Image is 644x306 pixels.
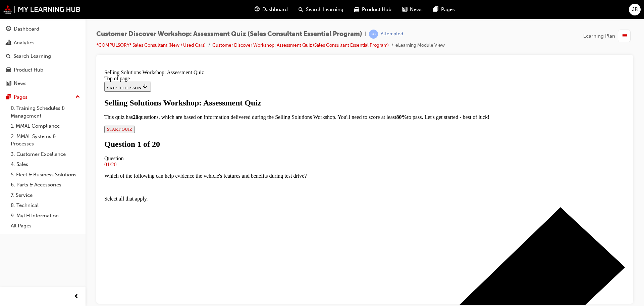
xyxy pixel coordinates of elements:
[583,30,633,42] button: Learning Plan
[74,293,79,301] span: prev-icon
[629,4,641,15] button: JB
[410,6,423,13] span: News
[6,40,11,46] span: chart-icon
[96,42,206,48] a: *COMPULSORY* Sales Consultant (New / Used Cars)
[14,80,26,87] div: News
[8,211,83,221] a: 9. MyLH Information
[402,5,407,14] span: news-icon
[362,6,391,13] span: Product Hub
[3,37,83,49] a: Analytics
[6,53,11,59] span: search-icon
[583,32,615,40] span: Learning Plan
[632,6,638,13] span: JB
[397,3,428,16] a: news-iconNews
[14,25,39,33] div: Dashboard
[365,30,366,38] span: |
[354,5,359,14] span: car-icon
[255,5,260,14] span: guage-icon
[75,93,80,101] span: up-icon
[8,200,83,211] a: 8. Technical
[8,131,83,149] a: 2. MMAL Systems & Processes
[3,77,83,90] a: News
[6,26,11,32] span: guage-icon
[441,6,455,13] span: Pages
[306,6,343,13] span: Search Learning
[3,50,83,62] a: Search Learning
[8,149,83,160] a: 3. Customer Excellence
[381,31,403,37] div: Attempted
[369,30,378,39] span: learningRecordVerb_ATTEMPT-icon
[8,221,83,231] a: All Pages
[8,170,83,180] a: 5. Fleet & Business Solutions
[349,3,397,16] a: car-iconProduct Hub
[102,67,628,305] iframe: To enrich screen reader interactions, please activate Accessibility in Grammarly extension settings
[212,42,389,48] a: Customer Discover Workshop: Assessment Quiz (Sales Consultant Essential Program)
[3,91,83,103] button: Pages
[622,32,627,40] span: list-icon
[262,6,288,13] span: Dashboard
[14,66,43,74] div: Product Hub
[8,180,83,190] a: 6. Parts & Accessories
[3,21,83,91] button: DashboardAnalyticsSearch LearningProduct HubNews
[3,5,80,14] img: mmal
[8,159,83,170] a: 4. Sales
[96,30,362,38] span: Customer Discover Workshop: Assessment Quiz (Sales Consultant Essential Program)
[293,3,349,16] a: search-iconSearch Learning
[3,23,83,35] a: Dashboard
[6,81,11,87] span: news-icon
[13,52,51,60] div: Search Learning
[433,5,438,14] span: pages-icon
[8,121,83,131] a: 1. MMAL Compliance
[6,94,11,100] span: pages-icon
[14,39,35,47] div: Analytics
[249,3,293,16] a: guage-iconDashboard
[428,3,460,16] a: pages-iconPages
[299,5,303,14] span: search-icon
[8,190,83,201] a: 7. Service
[3,64,83,76] a: Product Hub
[14,93,28,101] div: Pages
[8,103,83,121] a: 0. Training Schedules & Management
[395,42,445,49] li: eLearning Module View
[6,67,11,73] span: car-icon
